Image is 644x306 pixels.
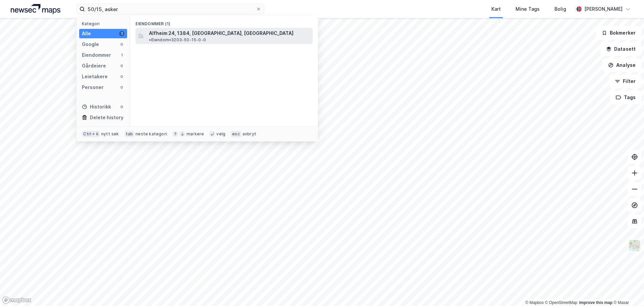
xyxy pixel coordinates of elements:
div: 1 [119,31,124,36]
div: Delete history [90,114,123,122]
div: Leietakere [82,73,108,81]
div: 0 [119,42,124,47]
div: markere [186,131,204,137]
div: 0 [119,74,124,79]
div: tab [124,131,135,137]
div: avbryt [243,131,256,137]
a: OpenStreetMap [545,300,578,305]
div: 0 [119,85,124,90]
div: Historikk [82,103,111,111]
div: esc [231,131,241,137]
div: Gårdeiere [82,62,106,70]
div: Eiendommer [82,51,111,59]
span: Alfheim 24, 1384, [GEOGRAPHIC_DATA], [GEOGRAPHIC_DATA] [149,29,293,37]
div: 0 [119,104,124,110]
img: logo.a4113a55bc3d86da70a041830d287a7e.svg [11,4,60,14]
button: Tags [610,91,641,104]
div: 0 [119,63,124,69]
img: Z [628,239,641,252]
iframe: Chat Widget [610,274,644,306]
span: Eiendom • 3203-50-15-0-0 [149,37,206,43]
button: Filter [609,75,641,88]
div: velg [216,131,225,137]
input: Søk på adresse, matrikkel, gårdeiere, leietakere eller personer [85,4,256,14]
button: Analyse [602,58,641,72]
a: Mapbox [525,300,544,305]
div: neste kategori [136,131,167,137]
span: • [149,37,151,42]
div: Kategori [82,21,127,26]
div: Ctrl + k [82,131,100,137]
div: Kart [491,5,501,13]
div: 1 [119,52,124,58]
div: Alle [82,30,91,38]
button: Bokmerker [596,26,641,40]
a: Improve this map [579,300,612,305]
div: Bolig [554,5,566,13]
a: Mapbox homepage [2,296,32,304]
button: Datasett [600,42,641,56]
div: Kontrollprogram for chat [610,274,644,306]
div: Eiendommer (1) [130,16,318,28]
div: [PERSON_NAME] [584,5,623,13]
div: Google [82,40,99,48]
div: Personer [82,83,104,91]
div: nytt søk [101,131,119,137]
div: Mine Tags [516,5,540,13]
